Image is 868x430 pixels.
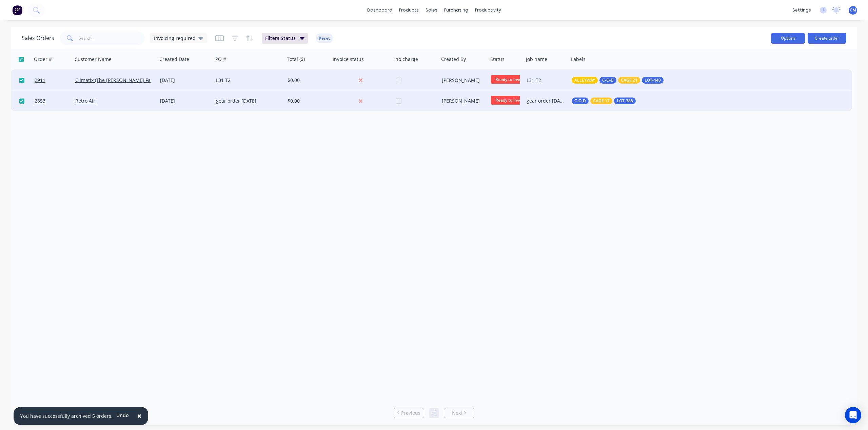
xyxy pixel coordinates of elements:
[490,56,505,63] div: Status
[845,407,861,423] div: Open Intercom Messenger
[442,77,484,84] div: [PERSON_NAME]
[20,412,113,420] div: You have successfully archived 5 orders.
[159,56,189,63] div: Created Date
[645,77,661,84] span: LOT-440
[850,7,856,13] span: CM
[574,77,595,84] span: ALLEYWAY
[571,56,586,63] div: Labels
[527,77,564,84] div: L31 T2
[262,33,308,44] button: Filters:Status
[216,98,279,104] div: gear order [DATE]
[316,34,333,43] button: Reset
[154,35,196,42] span: Invoicing required
[79,31,145,45] input: Search...
[160,77,211,84] div: [DATE]
[12,5,22,15] img: Factory
[572,98,636,104] button: C-O-DCAGE 17LOT-388
[131,408,148,424] button: Close
[75,98,95,104] a: Retro Air
[593,98,610,104] span: CAGE 17
[442,98,484,104] div: [PERSON_NAME]
[288,77,326,84] div: $0.00
[215,56,226,63] div: PO #
[491,96,532,104] span: Ready to invoic...
[574,98,586,104] span: C-O-D
[621,77,637,84] span: CAGE 21
[396,5,422,15] div: products
[265,35,296,42] span: Filters: Status
[395,56,418,63] div: no charge
[35,70,75,90] a: 2911
[34,56,52,63] div: Order #
[333,56,364,63] div: Invoice status
[472,5,505,15] div: productivity
[394,410,424,416] a: Previous page
[422,5,441,15] div: sales
[160,98,211,104] div: [DATE]
[527,98,564,104] div: gear order [DATE]
[75,77,204,83] a: Climatix (The [PERSON_NAME] Family Trust ATF Climatix)
[602,77,614,84] span: C-O-D
[22,35,54,41] h1: Sales Orders
[401,410,420,416] span: Previous
[137,411,141,421] span: ×
[75,56,112,63] div: Customer Name
[572,77,664,84] button: ALLEYWAYC-O-DCAGE 21LOT-440
[441,5,472,15] div: purchasing
[444,410,474,416] a: Next page
[491,75,532,84] span: Ready to invoic...
[113,410,133,421] button: Undo
[216,77,279,84] div: L31 T2
[808,33,846,44] button: Create order
[789,5,814,15] div: settings
[288,98,326,104] div: $0.00
[452,410,462,416] span: Next
[287,56,305,63] div: Total ($)
[429,408,439,418] a: Page 1 is your current page
[617,98,633,104] span: LOT-388
[35,98,45,104] span: 2853
[771,33,805,44] button: Options
[364,5,396,15] a: dashboard
[391,408,477,418] ul: Pagination
[35,77,45,84] span: 2911
[35,91,75,111] a: 2853
[526,56,547,63] div: Job name
[441,56,466,63] div: Created By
